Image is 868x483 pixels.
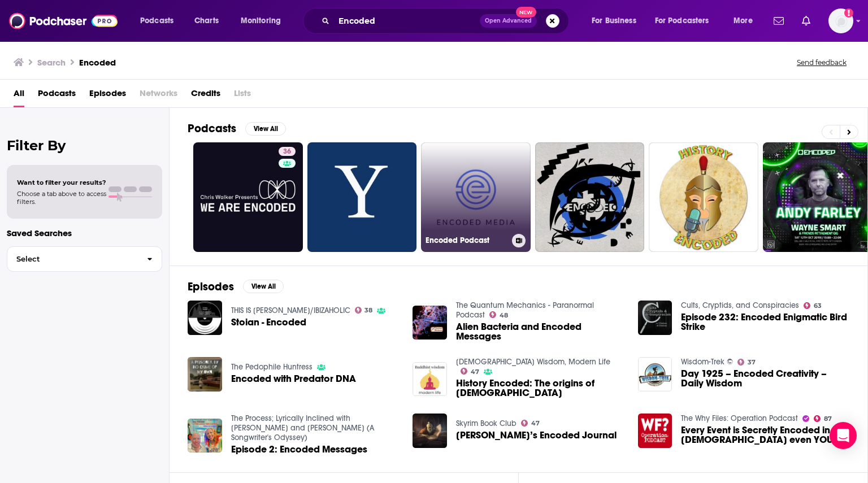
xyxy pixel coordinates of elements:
span: 48 [500,313,508,318]
a: 38 [355,307,373,314]
span: 38 [364,308,372,313]
span: Every Event is Secretly Encoded in the [DEMOGRAPHIC_DATA] even YOUR Birthday (and the [DEMOGRAPHI... [681,425,849,445]
a: Episodes [89,84,126,107]
button: open menu [648,12,726,30]
h2: Filter By [7,137,162,154]
button: Open AdvancedNew [480,14,537,28]
button: View All [243,280,284,293]
a: 87 [814,415,832,422]
span: Podcasts [140,13,173,29]
img: Alien Bacteria and Encoded Messages [413,306,447,340]
div: Open Intercom Messenger [830,422,857,449]
a: Credits [191,84,220,107]
button: open menu [233,12,296,30]
img: Gallus’s Encoded Journal [413,414,447,448]
span: 37 [748,360,756,365]
h2: Podcasts [188,121,236,136]
a: Show notifications dropdown [769,11,788,31]
span: 47 [471,369,479,375]
a: The Process; Lyrically Inclined with Lisa and Lenny (A Songwriter's Odyssey) [231,414,374,442]
a: Buddhist Wisdom, Modern Life [456,357,610,367]
a: Charts [187,12,225,30]
span: 87 [824,416,832,421]
button: Select [7,246,162,272]
span: Day 1925 – Encoded Creativity – Daily Wisdom [681,369,849,388]
img: Every Event is Secretly Encoded in the Bible even YOUR Birthday (and the Apocalypse) [638,414,672,448]
a: EpisodesView All [188,280,284,294]
a: History Encoded: The origins of Buddhism [456,378,624,398]
input: Search podcasts, credits, & more... [334,12,480,30]
a: 37 [737,359,756,365]
a: Every Event is Secretly Encoded in the Bible even YOUR Birthday (and the Apocalypse) [681,425,849,445]
img: Day 1925 – Encoded Creativity – Daily Wisdom [638,357,672,391]
span: 47 [531,421,540,426]
h3: Encoded Podcast [426,236,507,245]
span: Choose a tab above to access filters. [17,190,106,206]
span: Want to filter your results? [17,179,106,186]
a: The Pedophile Huntress [231,362,313,372]
a: Wisdom-Trek © [681,357,733,367]
a: 47 [521,420,540,427]
a: Podcasts [38,84,76,107]
span: For Business [592,13,636,29]
a: Episode 2: Encoded Messages [231,445,367,454]
p: Saved Searches [7,228,162,238]
a: The Why Files: Operation Podcast [681,414,798,423]
span: New [516,7,536,18]
a: Encoded with Predator DNA [231,374,356,384]
a: Episode 232: Encoded Enigmatic Bird Strike [681,312,849,332]
svg: Add a profile image [844,8,853,18]
a: Gallus’s Encoded Journal [456,430,617,440]
a: The Quantum Mechanics - Paranormal Podcast [456,301,594,320]
a: Skyrim Book Club [456,419,517,428]
a: Alien Bacteria and Encoded Messages [456,322,624,341]
img: Podchaser - Follow, Share and Rate Podcasts [9,10,118,32]
button: Send feedback [793,58,850,67]
span: Monitoring [241,13,281,29]
a: 47 [461,368,479,375]
img: User Profile [828,8,853,33]
button: open menu [584,12,650,30]
span: 36 [283,146,291,158]
a: History Encoded: The origins of Buddhism [413,362,447,397]
button: open menu [132,12,188,30]
button: open menu [726,12,767,30]
img: Episode 232: Encoded Enigmatic Bird Strike [638,301,672,335]
h3: Encoded [79,57,116,68]
button: View All [245,122,286,136]
button: Show profile menu [828,8,853,33]
a: Show notifications dropdown [797,11,815,31]
img: Encoded with Predator DNA [188,357,222,391]
span: Networks [140,84,177,107]
span: For Podcasters [655,13,709,29]
img: Episode 2: Encoded Messages [188,419,222,453]
img: Stoian - Encoded [188,301,222,335]
a: THIS IS HORATIO/IBIZAHOLIC [231,306,350,315]
a: Cults, Cryptids, and Conspiracies [681,301,799,310]
a: 48 [489,311,508,318]
span: History Encoded: The origins of [DEMOGRAPHIC_DATA] [456,378,624,398]
a: Encoded Podcast [421,142,531,252]
span: Logged in as cmand-s [828,8,853,33]
a: All [14,84,24,107]
a: 63 [804,302,822,309]
a: Stoian - Encoded [231,317,306,327]
span: More [734,13,753,29]
div: Search podcasts, credits, & more... [314,8,580,34]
